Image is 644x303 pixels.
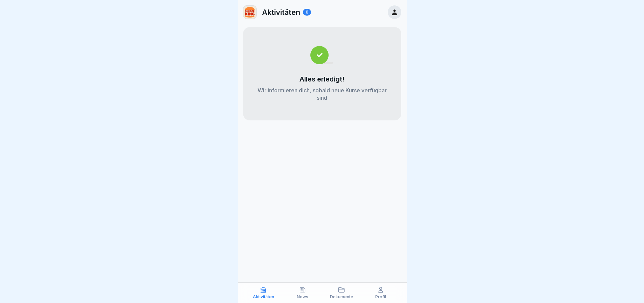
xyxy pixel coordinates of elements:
[300,75,344,83] p: Alles erledigt!
[262,8,300,17] p: Aktivitäten
[330,295,353,299] p: Dokumente
[375,295,386,299] p: Profil
[253,295,274,299] p: Aktivitäten
[303,9,311,16] div: 0
[243,6,256,19] img: w2f18lwxr3adf3talrpwf6id.png
[257,87,388,101] p: Wir informieren dich, sobald neue Kurse verfügbar sind
[310,46,334,64] img: completed.svg
[297,295,308,299] p: News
